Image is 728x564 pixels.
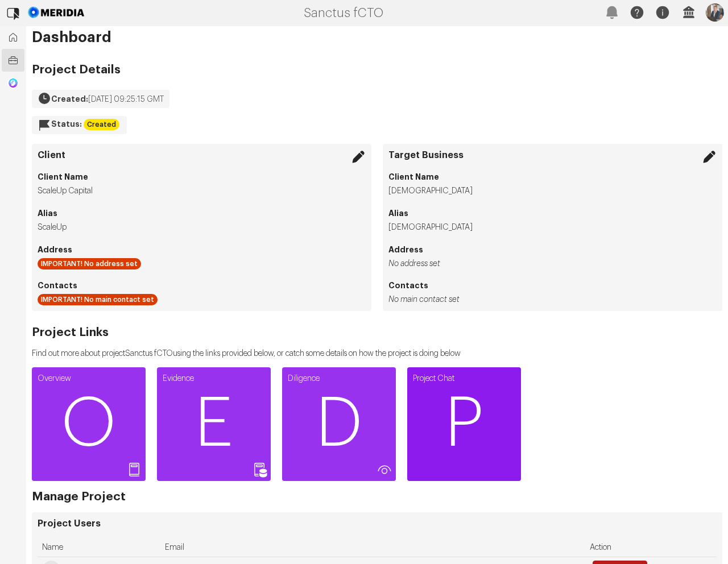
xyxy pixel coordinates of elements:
[388,296,460,304] i: No main contact set
[51,120,82,128] strong: Status:
[32,367,146,481] a: OverviewO
[388,208,717,219] h4: Alias
[32,32,722,43] h1: Dashboard
[84,119,119,130] div: Created
[407,390,521,458] span: P
[2,72,24,94] a: Generic Chat
[32,390,146,458] span: O
[38,222,366,233] li: ScaleUp
[7,77,19,89] img: Generic Chat
[32,491,126,503] h2: Manage Project
[388,244,717,255] h4: Address
[157,367,271,481] a: EvidenceE
[388,171,717,183] h4: Client Name
[38,185,366,197] li: ScaleUp Capital
[706,3,724,22] img: Profile Icon
[32,327,461,338] h2: Project Links
[38,294,158,305] div: IMPORTANT! No main contact set
[282,390,396,458] span: D
[38,258,141,269] div: IMPORTANT! No address set
[388,150,717,161] h3: Target Business
[165,538,581,557] div: Email
[38,518,717,529] h3: Project Users
[388,260,440,268] i: No address set
[38,171,366,183] h4: Client Name
[88,96,164,103] span: [DATE] 09:25:15 GMT
[388,222,717,233] li: [DEMOGRAPHIC_DATA]
[388,280,717,291] h4: Contacts
[157,390,271,458] span: E
[388,185,717,197] li: [DEMOGRAPHIC_DATA]
[38,150,366,161] h3: Client
[407,367,521,481] a: Project ChatP
[38,208,366,219] h4: Alias
[42,538,156,557] div: Name
[38,92,51,105] svg: Created On
[282,367,396,481] a: DiligenceD
[32,64,169,76] h2: Project Details
[32,348,461,359] p: Find out more about project Sanctus fCTO using the links provided below, or catch some details on...
[38,244,366,255] h4: Address
[38,280,366,291] h4: Contacts
[590,538,712,557] div: Action
[51,95,88,103] strong: Created:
